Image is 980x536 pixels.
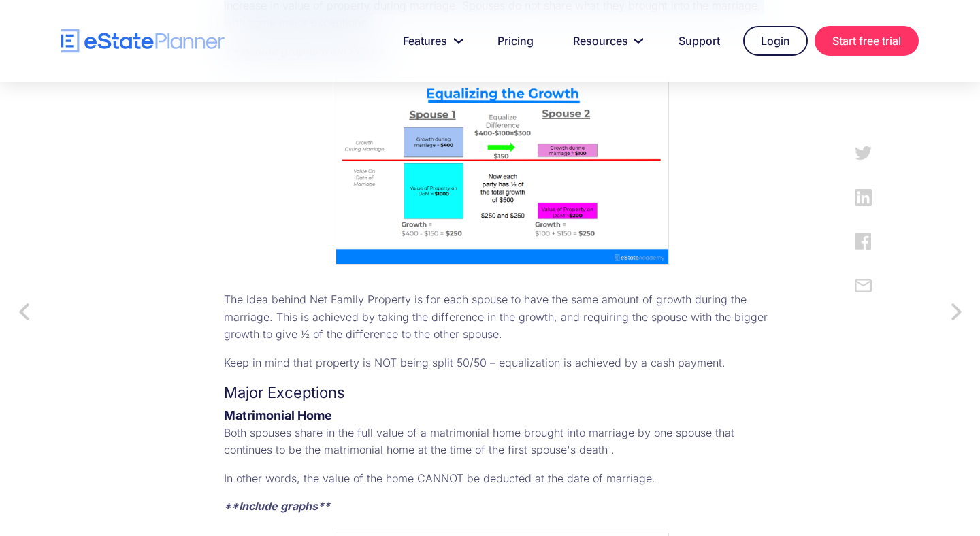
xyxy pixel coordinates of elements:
a: Start free trial [815,26,919,56]
h4: Major Exceptions [224,383,781,403]
a: Support [662,27,736,54]
p: Both spouses share in the full value of a matrimonial home brought into marriage by one spouse th... [224,424,781,459]
p: Keep in mind that property is NOT being split 50/50 – equalization is achieved by a cash payment. [224,354,781,372]
a: Resources [557,27,655,54]
a: Login [743,26,808,56]
strong: Matrimonial Home [224,408,332,422]
p: In other words, the value of the home CANNOT be deducted at the date of marriage. [224,470,781,488]
p: The idea behind Net Family Property is for each spouse to have the same amount of growth during t... [224,291,781,344]
a: home [61,29,225,53]
img: Equalizing the Growth [336,77,670,265]
a: Features [387,27,474,54]
a: Pricing [481,27,550,54]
